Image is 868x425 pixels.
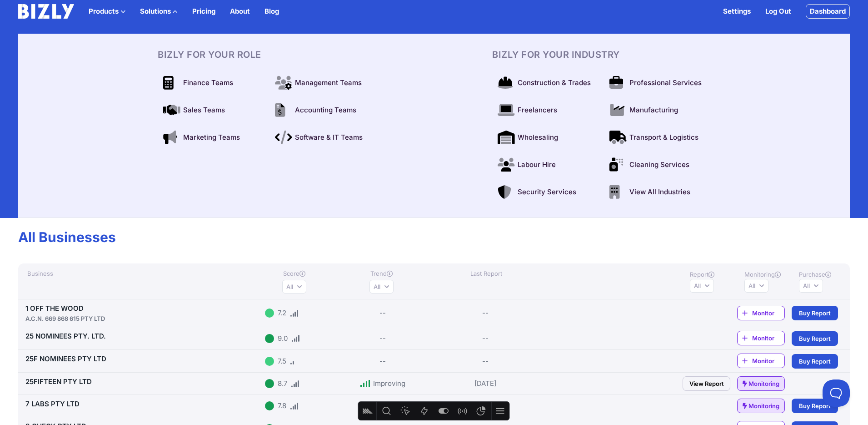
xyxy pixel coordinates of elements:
[604,154,710,176] a: Cleaning Services
[690,270,741,279] div: Report
[629,187,690,197] span: View All Industries
[295,132,363,143] span: Software & IT Teams
[278,378,287,389] div: 8.7
[379,333,386,344] div: --
[604,126,710,148] a: Transport & Logistics
[694,281,701,290] span: All
[263,269,325,278] div: Score
[748,281,755,290] span: All
[765,6,791,17] a: Log Out
[436,399,535,413] div: --
[792,354,838,369] a: Buy Report
[629,77,702,88] span: Professional Services
[629,105,678,116] span: Manufacturing
[269,72,376,94] a: Management Teams
[183,77,233,88] span: Finance Teams
[183,105,225,116] span: Sales Teams
[269,126,376,148] a: Software & IT Teams
[492,126,599,148] a: Wholesaling
[604,72,710,94] a: Professional Services
[799,334,831,343] span: Buy Report
[792,306,838,320] a: Buy Report
[25,332,106,340] a: 25 NOMINEES PTY. LTD.
[278,308,286,319] div: 7.2
[278,333,288,344] div: 9.0
[799,279,823,293] button: All
[269,99,376,121] a: Accounting Teams
[373,378,405,389] div: Improving
[25,400,80,408] a: 7 LABS PTY LTD
[438,269,535,293] div: Last Report
[518,105,557,116] span: Freelancers
[492,99,599,121] a: Freelancers
[737,354,785,368] a: Monitor
[744,270,795,279] div: Monitoring
[799,357,831,366] span: Buy Report
[748,379,779,388] span: Monitoring
[683,376,730,391] a: View Report
[89,6,125,17] button: Products
[25,314,261,323] div: A.C.N. 669 868 615 PTY LTD
[158,99,264,121] a: Sales Teams
[492,48,710,61] h3: BIZLY For Your Industry
[492,72,599,94] a: Construction & Trades
[752,334,784,343] span: Monitor
[140,6,178,17] button: Solutions
[752,309,784,318] span: Monitor
[295,77,362,88] span: Management Teams
[379,308,386,319] div: --
[25,354,106,363] a: 25F NOMINEES PTY LTD
[369,280,394,293] button: All
[629,132,698,143] span: Transport & Logistics
[492,181,599,203] a: Security Services
[278,400,286,411] div: 7.8
[806,4,850,19] a: Dashboard
[436,303,535,323] div: --
[158,48,376,61] h3: BIZLY For Your Role
[158,126,264,148] a: Marketing Teams
[737,306,785,320] a: Monitor
[690,279,714,293] button: All
[799,401,831,410] span: Buy Report
[723,6,751,17] a: Settings
[18,229,850,245] h1: All Businesses
[282,280,306,293] button: All
[752,356,784,365] span: Monitor
[737,399,785,413] a: Monitoring
[286,282,293,291] span: All
[823,379,850,407] iframe: Toggle Customer Support
[25,304,261,323] a: 1 OFF THE WOODA.C.N. 669 868 615 PTY LTD
[436,354,535,369] div: --
[18,269,255,293] div: Business
[744,279,768,293] button: All
[737,331,785,345] a: Monitor
[604,181,710,203] a: View All Industries
[230,6,250,17] a: About
[192,6,215,17] a: Pricing
[492,154,599,176] a: Labour Hire
[518,132,558,143] span: Wholesaling
[374,282,380,291] span: All
[379,400,399,411] div: Stable
[183,132,240,143] span: Marketing Teams
[799,270,850,279] div: Purchase
[792,399,838,413] a: Buy Report
[333,269,430,278] div: Trend
[792,331,838,346] a: Buy Report
[158,72,264,94] a: Finance Teams
[737,376,785,391] a: Monitoring
[25,377,92,386] a: 25FIFTEEN PTY LTD
[604,99,710,121] a: Manufacturing
[518,187,576,197] span: Security Services
[629,159,689,170] span: Cleaning Services
[436,376,535,391] div: [DATE]
[436,331,535,346] div: --
[518,77,591,88] span: Construction & Trades
[264,6,279,17] a: Blog
[748,401,779,410] span: Monitoring
[803,281,810,290] span: All
[379,356,386,367] div: --
[799,309,831,318] span: Buy Report
[278,356,286,367] div: 7.5
[518,159,556,170] span: Labour Hire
